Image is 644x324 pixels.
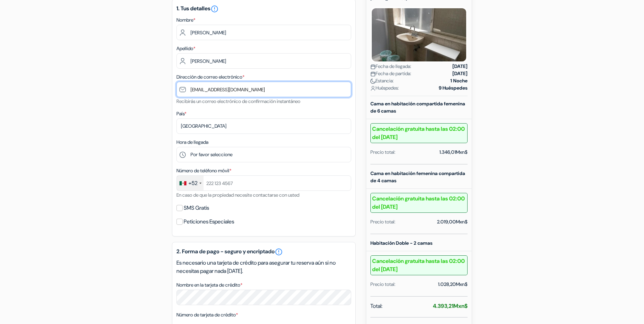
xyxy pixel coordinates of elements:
[188,179,197,187] div: +52
[370,86,376,91] img: user_icon.svg
[176,5,351,13] h5: 1. Tus detalles
[438,281,468,288] div: 1.028,20Mxn$
[370,79,376,84] img: moon.svg
[439,84,468,92] strong: 9 Huéspedes
[452,63,468,70] strong: [DATE]
[450,77,468,84] strong: 1 Noche
[210,5,219,13] i: error_outline
[176,192,299,198] small: En caso de que la propiedad necesite contactarse con usted
[370,149,395,156] div: Precio total:
[176,98,300,104] small: Recibirás un correo electrónico de confirmación instantáneo
[176,281,242,289] label: Nombre en la tarjeta de crédito
[176,82,351,97] input: Introduzca la dirección de correo electrónico
[176,110,186,117] label: País
[176,16,195,24] label: Nombre
[370,123,468,143] b: Cancelación gratuita hasta las 02:00 del [DATE]
[176,139,208,146] label: Hora de llegada
[437,218,468,225] div: 2.019,00Mxn$
[370,64,376,69] img: calendar.svg
[452,70,468,77] strong: [DATE]
[433,302,468,310] strong: 4.393,21Mxn$
[176,167,231,174] label: Número de teléfono móvil
[176,248,351,256] h5: 2. Forma de pago - seguro y encriptado
[184,217,234,227] label: Peticiones Especiales
[370,193,468,213] b: Cancelación gratuita hasta las 02:00 del [DATE]
[176,45,195,52] label: Apellido
[370,63,411,70] span: Fecha de llegada:
[370,77,394,84] span: Estancia:
[177,176,204,190] div: Mexico (México): +52
[370,70,411,77] span: Fecha de partida:
[370,71,376,77] img: calendar.svg
[184,203,209,213] label: SMS Gratis
[176,53,351,69] input: Introduzca el apellido
[370,84,399,92] span: Huéspedes:
[370,170,465,184] b: Cama en habitación femenina compartida de 4 camas
[176,311,238,319] label: Número de tarjeta de crédito
[439,149,468,156] div: 1.346,01Mxn$
[370,302,382,310] span: Total:
[176,73,244,81] label: Dirección de correo electrónico
[370,218,395,225] div: Precio total:
[370,101,465,114] b: Cama en habitación compartida femenina de 6 camas
[176,25,351,40] input: Ingrese el nombre
[275,248,283,256] a: error_outline
[176,259,351,275] p: Es necesario una tarjeta de crédito para asegurar tu reserva aún si no necesitas pagar nada [DATE].
[176,175,351,191] input: 222 123 4567
[370,255,468,275] b: Cancelación gratuita hasta las 02:00 del [DATE]
[210,5,219,12] a: error_outline
[370,281,395,288] div: Precio total:
[370,240,433,246] b: Habitación Doble - 2 camas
